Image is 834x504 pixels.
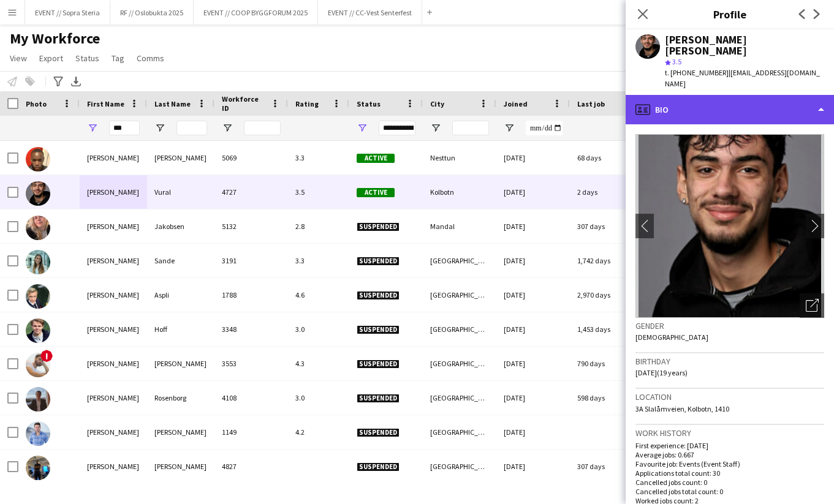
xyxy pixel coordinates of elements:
div: 3.0 [288,312,349,346]
img: Crew avatar or photo [635,134,824,318]
span: Active [357,154,395,163]
span: City [430,99,444,108]
div: [PERSON_NAME] [147,347,214,380]
div: 307 days [570,449,643,483]
span: ! [40,350,53,362]
div: [DATE] [496,209,570,243]
span: [DATE] (19 years) [635,368,688,377]
button: Open Filter Menu [87,122,98,134]
p: Applications total count: 30 [635,468,824,478]
div: 1788 [214,278,288,312]
span: Status [75,53,99,64]
a: View [5,50,32,66]
div: [DATE] [496,312,570,346]
img: Eva Michaelsen Jakobsen [26,216,50,240]
div: Mandal [423,209,496,243]
a: Comms [132,50,169,66]
div: Hoff [147,312,214,346]
div: 4827 [214,449,288,483]
div: [GEOGRAPHIC_DATA] [423,381,496,415]
img: Hannah-Michelle Sande [26,250,50,274]
img: Michael Aspli [26,284,50,309]
div: [DATE] [496,415,570,449]
div: [DATE] [496,244,570,277]
div: Rosenborg [147,381,214,415]
div: 3.0 [288,381,349,415]
span: Last Name [154,99,191,108]
input: Workforce ID Filter Input [244,121,281,135]
div: 4.2 [288,415,349,449]
span: My Workforce [10,29,100,48]
div: Aspli [147,278,214,312]
div: 3553 [214,347,288,380]
span: First Name [87,99,124,108]
span: Suspended [357,394,400,403]
div: 68 days [570,141,643,175]
button: EVENT // COOP BYGGFORUM 2025 [194,1,318,24]
div: [PERSON_NAME] [PERSON_NAME] [665,34,824,56]
img: Michael Rosenborg [26,387,50,412]
img: Michael Techie Lartey-Adjei [26,456,50,480]
div: 1,742 days [570,244,643,277]
h3: Profile [626,6,834,22]
img: Michael Hoff [26,318,50,343]
span: Tag [112,53,124,64]
div: [PERSON_NAME] [80,244,147,277]
a: Export [34,50,68,66]
h3: Work history [635,427,824,438]
div: [PERSON_NAME] [147,141,214,175]
div: [PERSON_NAME] [80,347,147,380]
input: Joined Filter Input [526,121,563,135]
button: EVENT // Sopra Steria [25,1,110,24]
button: Open Filter Menu [222,122,233,134]
div: [GEOGRAPHIC_DATA] [423,415,496,449]
div: Kolbotn [423,175,496,209]
div: [GEOGRAPHIC_DATA] [423,278,496,312]
app-action-btn: Advanced filters [51,74,66,89]
div: 3191 [214,244,288,277]
span: 3A Slalåmveien, Kolbotn, 1410 [635,404,729,413]
div: [PERSON_NAME] [80,449,147,483]
div: 790 days [570,347,643,380]
div: 1,453 days [570,312,643,346]
h3: Gender [635,320,824,331]
span: Suspended [357,257,400,266]
button: Open Filter Menu [357,122,368,134]
span: Suspended [357,222,400,231]
span: Active [357,188,395,197]
div: 3.3 [288,244,349,277]
div: [PERSON_NAME] [80,415,147,449]
div: [DATE] [496,175,570,209]
div: 598 days [570,381,643,415]
span: 3.5 [672,57,681,66]
div: 2 days [570,175,643,209]
div: [PERSON_NAME] [147,449,214,483]
div: 3348 [214,312,288,346]
div: [GEOGRAPHIC_DATA] [423,449,496,483]
div: [DATE] [496,141,570,175]
img: Michael Kamilo Chansa [26,147,50,171]
span: Suspended [357,359,400,369]
input: First Name Filter Input [109,121,140,135]
span: | [EMAIL_ADDRESS][DOMAIN_NAME] [665,68,820,88]
div: Sande [147,244,214,277]
span: Suspended [357,428,400,437]
img: Michael Nicholson [26,353,50,377]
div: 4108 [214,381,288,415]
p: Cancelled jobs count: 0 [635,478,824,487]
div: 4727 [214,175,288,209]
p: Favourite job: Events (Event Staff) [635,459,824,468]
img: Michael Reboli Vural [26,181,50,206]
div: [PERSON_NAME] [80,312,147,346]
span: Status [357,99,381,108]
div: [PERSON_NAME] [80,209,147,243]
div: 2.8 [288,209,349,243]
div: Bio [626,95,834,124]
div: [PERSON_NAME] [80,141,147,175]
button: EVENT // CC-Vest Senterfest [318,1,422,24]
div: [PERSON_NAME] [80,278,147,312]
span: Comms [137,53,164,64]
div: [GEOGRAPHIC_DATA] [423,244,496,277]
button: Open Filter Menu [430,122,441,134]
p: Average jobs: 0.667 [635,450,824,459]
